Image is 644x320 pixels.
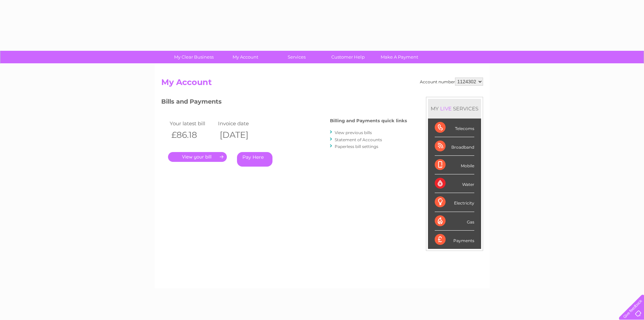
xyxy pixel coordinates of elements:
div: Broadband [435,137,474,156]
a: Services [269,51,325,63]
a: Paperless bill settings [335,144,378,149]
a: Pay Here [237,152,272,167]
div: Mobile [435,156,474,174]
h3: Bills and Payments [161,97,407,109]
div: Telecoms [435,119,474,137]
td: Invoice date [216,119,265,128]
div: Payments [435,231,474,249]
a: Customer Help [320,51,376,63]
th: [DATE] [216,128,265,142]
h2: My Account [161,78,483,90]
div: Electricity [435,193,474,212]
div: MY SERVICES [428,99,481,118]
a: View previous bills [335,130,372,135]
a: . [168,152,227,162]
div: Water [435,174,474,193]
a: Statement of Accounts [335,137,382,142]
h4: Billing and Payments quick links [330,118,407,123]
a: My Clear Business [166,51,222,63]
a: Make A Payment [372,51,427,63]
th: £86.18 [168,128,217,142]
div: Account number [420,78,483,86]
a: My Account [217,51,273,63]
td: Your latest bill [168,119,217,128]
div: LIVE [439,105,453,112]
div: Gas [435,212,474,231]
